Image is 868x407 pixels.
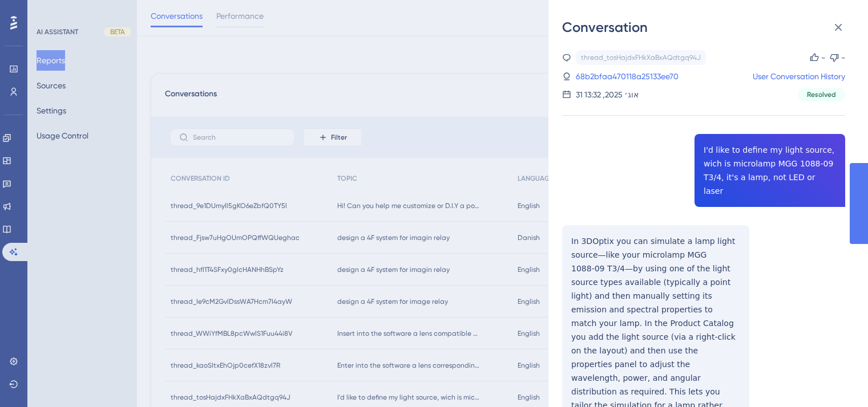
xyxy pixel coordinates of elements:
div: - [821,51,825,64]
div: thread_tosHajdxFHkXaBxAQdtgq94J [581,53,701,62]
div: 31 אוג׳ 2025, 13:32 [576,88,639,101]
iframe: UserGuiding AI Assistant Launcher [820,362,854,396]
a: 68b2bfaa470118a25133ee70 [576,70,679,83]
a: User Conversation History [753,70,845,83]
div: - [841,51,845,64]
span: Resolved [807,90,836,99]
div: Conversation [562,18,854,36]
